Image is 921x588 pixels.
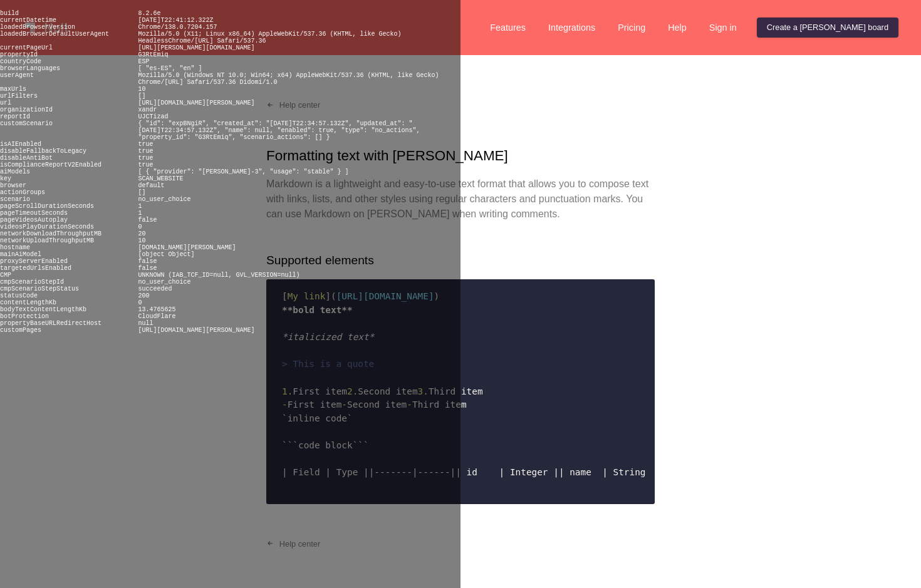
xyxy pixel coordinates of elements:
[138,113,169,120] pre: UJCTizad
[138,106,157,113] pre: xandr
[138,244,236,251] pre: [DOMAIN_NAME][PERSON_NAME]
[266,252,655,270] h2: Supported elements
[138,292,150,299] pre: 200
[138,251,195,258] pre: [object Object]
[138,210,142,217] pre: 1
[138,168,349,175] pre: [ { "provider": "[PERSON_NAME]-3", "usage": "stable" } ]
[138,155,153,162] pre: true
[138,175,184,182] pre: SCAN_WEBSITE
[138,217,157,224] pre: false
[138,58,150,65] pre: ESP
[138,17,214,24] pre: [DATE]T22:41:12.322Z
[538,18,605,38] a: Integrations
[138,51,169,58] pre: G3RtEmiq
[138,286,172,292] pre: succeeded
[138,65,202,72] pre: [ "es-ES", "en" ]
[138,31,402,44] pre: Mozilla/5.0 (X11; Linux x86_64) AppleWebKit/537.36 (KHTML, like Gecko) HeadlessChrome/[URL] Safar...
[138,237,146,244] pre: 10
[138,306,176,313] pre: 13.4765625
[274,285,647,498] code: | Field | Type | |-------|------| | id | Integer | | name | String | | active | Boolean |
[138,182,165,189] pre: default
[138,162,153,168] pre: true
[138,327,255,334] pre: [URL][DOMAIN_NAME][PERSON_NAME]
[699,18,747,38] a: Sign in
[480,18,536,38] a: Features
[138,120,420,141] pre: { "id": "expBNgiR", "created_at": "[DATE]T22:34:57.132Z", "updated_at": "[DATE]T22:34:57.132Z", "...
[266,177,655,222] p: Markdown is a lightweight and easy-to-use text format that allows you to compose text with links,...
[138,141,153,148] pre: true
[138,299,142,306] pre: 0
[138,203,142,210] pre: 1
[138,93,146,100] pre: []
[757,18,898,38] a: Create a [PERSON_NAME] board
[138,24,217,31] pre: Chrome/138.0.7204.157
[658,18,697,38] a: Help
[138,196,191,203] pre: no_user_choice
[138,258,157,265] pre: false
[138,265,157,272] pre: false
[138,230,146,237] pre: 20
[138,272,300,279] pre: UNKNOWN (IAB_TCF_ID=null, GVL_VERSION=null)
[138,320,153,327] pre: null
[266,145,655,167] h1: Formatting text with [PERSON_NAME]
[138,189,146,196] pre: []
[138,313,176,320] pre: CloudFlare
[138,44,255,51] pre: [URL][PERSON_NAME][DOMAIN_NAME]
[138,148,153,155] pre: true
[138,10,161,17] pre: 8.2.6e
[138,72,439,86] pre: Mozilla/5.0 (Windows NT 10.0; Win64; x64) AppleWebKit/537.36 (KHTML, like Gecko) Chrome/[URL] Saf...
[138,224,142,230] pre: 0
[138,100,255,106] pre: [URL][DOMAIN_NAME][PERSON_NAME]
[608,18,655,38] a: Pricing
[138,279,191,286] pre: no_user_choice
[138,86,146,93] pre: 10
